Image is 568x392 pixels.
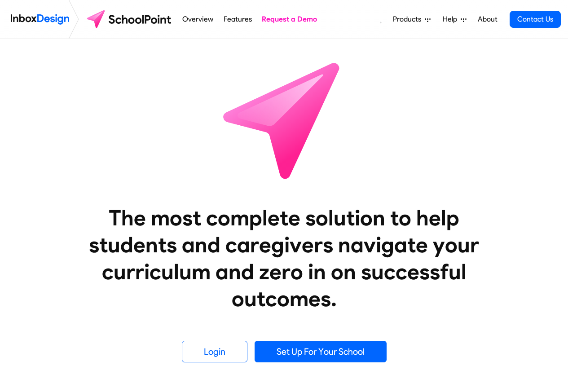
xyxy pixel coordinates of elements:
[260,10,320,28] a: Request a Demo
[393,14,425,25] span: Products
[203,39,365,201] img: icon_schoolpoint.svg
[83,9,177,30] img: schoolpoint logo
[475,10,500,28] a: About
[389,10,434,28] a: Products
[510,11,561,28] a: Contact Us
[221,10,254,28] a: Features
[182,341,247,362] a: Login
[180,10,216,28] a: Overview
[439,10,470,28] a: Help
[255,341,387,362] a: Set Up For Your School
[443,14,461,25] span: Help
[71,204,498,312] heading: The most complete solution to help students and caregivers navigate your curriculum and zero in o...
